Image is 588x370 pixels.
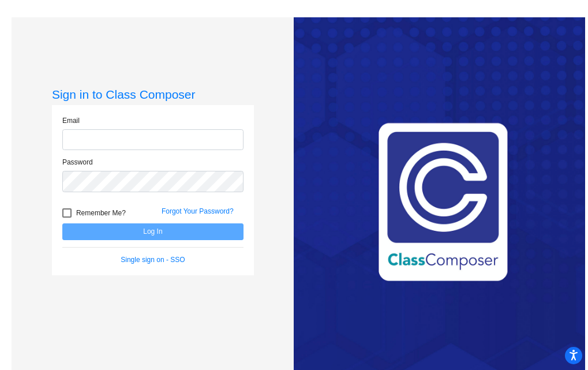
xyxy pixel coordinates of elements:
[162,207,234,215] a: Forgot Your Password?
[52,87,254,102] h3: Sign in to Class Composer
[121,256,185,264] a: Single sign on - SSO
[76,206,126,220] span: Remember Me?
[62,157,93,167] label: Password
[62,223,244,240] button: Log In
[62,115,80,126] label: Email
